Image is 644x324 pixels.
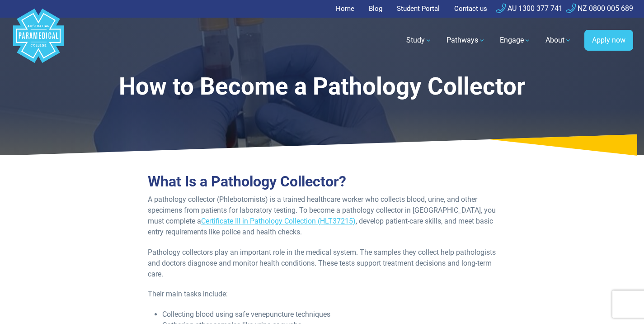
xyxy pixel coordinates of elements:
[148,173,497,190] h2: What Is a Pathology Collector?
[441,28,491,53] a: Pathways
[148,247,497,280] p: Pathology collectors play an important role in the medical system. The samples they collect help ...
[401,28,437,53] a: Study
[89,72,555,101] h1: How to Become a Pathology Collector
[201,217,356,225] a: Certificate III in Pathology Collection (HLT37215)
[148,194,497,238] p: A pathology collector (Phlebotomists) is a trained healthcare worker who collects blood, urine, a...
[566,4,633,13] a: NZ 0800 005 689
[494,28,536,53] a: Engage
[496,4,563,13] a: AU 1300 377 741
[11,18,66,63] a: Australian Paramedical College
[584,30,633,51] a: Apply now
[162,309,497,320] li: Collecting blood using safe venepuncture techniques
[148,289,497,300] p: Their main tasks include:
[540,28,577,53] a: About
